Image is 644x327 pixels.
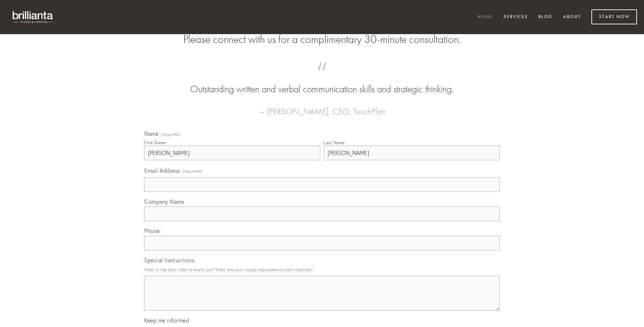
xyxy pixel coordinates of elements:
[144,33,500,46] h2: Please connect with us for a complimentary 30-minute consultation.
[144,257,194,264] span: Special Instructions
[183,166,202,176] span: (required)
[559,11,585,23] a: About
[473,11,497,23] a: Home
[144,265,500,274] p: What is the best time to reach you? What are your unique requirements and timelines?
[534,11,557,23] a: Blog
[155,69,489,83] span: “
[144,198,184,205] span: Company Name
[324,140,345,145] div: Last Name
[499,11,532,23] a: Services
[144,227,160,234] span: Phone
[144,317,189,324] span: Keep me informed
[161,132,181,137] span: (required)
[155,69,489,96] blockquote: Outstanding written and verbal communication skills and strategic thinking.
[591,9,637,24] a: Start Now
[144,140,166,145] div: First Name
[144,130,159,137] span: Name
[7,7,59,27] img: brillianta - research, strategy, marketing
[155,96,489,118] figcaption: — [PERSON_NAME], CEO, TouchPlan
[144,167,180,174] span: Email Address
